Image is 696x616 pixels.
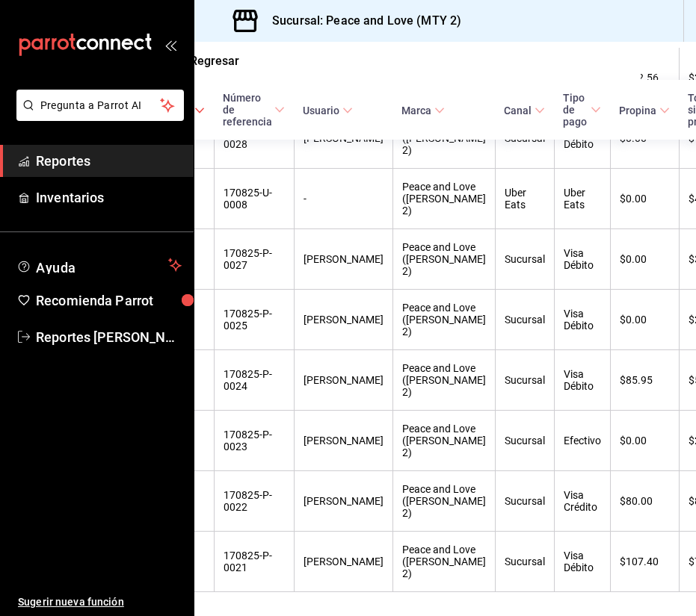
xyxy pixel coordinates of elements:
div: Peace and Love ([PERSON_NAME] 2) [402,302,486,337]
div: Peace and Love ([PERSON_NAME] 2) [402,423,486,458]
div: $80.00 [620,495,669,507]
div: Peace and Love ([PERSON_NAME] 2) [402,544,486,579]
span: Reportes [PERSON_NAME] [36,327,182,347]
div: Uber Eats [564,187,601,211]
div: $112.56 [620,72,669,84]
span: Propina [619,105,669,116]
span: Número de referencia [223,92,285,128]
div: Peace and Love ([PERSON_NAME] 2) [402,241,486,277]
span: Reportes [36,151,182,171]
div: Visa Débito [564,247,601,271]
span: Marca [401,105,444,116]
span: Usuario [303,105,352,116]
h3: Sucursal: Peace and Love (MTY 2) [260,12,461,30]
div: $0.00 [620,193,669,205]
div: 170825-P-0027 [224,247,285,271]
div: Sucursal [505,556,545,567]
span: Ayuda [36,256,162,274]
span: Recomienda Parrot [36,290,182,311]
div: Sucursal [505,253,545,265]
div: Peace and Love ([PERSON_NAME] 2) [402,362,486,398]
div: [PERSON_NAME] [304,435,384,447]
div: [PERSON_NAME] [304,314,384,326]
div: Visa Débito [564,368,601,392]
button: Regresar [163,54,239,68]
div: Efectivo [564,435,601,447]
span: Regresar [190,54,239,68]
div: - [304,193,384,205]
div: $0.00 [620,314,669,326]
span: Pregunta a Parrot AI [40,98,161,113]
div: [PERSON_NAME] [304,374,384,386]
div: Sucursal [505,314,545,326]
span: Tipo de pago [563,92,601,128]
div: [PERSON_NAME] [304,556,384,567]
span: Canal [504,105,544,116]
div: 170825-P-0025 [224,308,285,332]
div: $0.00 [620,435,669,447]
div: 170825-P-0024 [224,368,285,392]
div: Visa Crédito [564,489,601,513]
div: 170825-P-0021 [224,550,285,573]
button: open_drawer_menu [164,39,176,51]
div: Visa Débito [564,550,601,573]
div: Sucursal [505,435,545,447]
div: [PERSON_NAME] [304,495,384,507]
div: 170825-P-0022 [224,489,285,513]
a: Pregunta a Parrot AI [10,108,184,124]
div: 170825-U-0008 [224,187,285,211]
div: Visa Débito [564,308,601,332]
div: $85.95 [620,374,669,386]
div: Peace and Love ([PERSON_NAME] 2) [402,181,486,217]
div: Peace and Love ([PERSON_NAME] 2) [402,483,486,519]
div: $107.40 [620,556,669,567]
div: [PERSON_NAME] [304,253,384,265]
span: Sugerir nueva función [18,594,182,610]
div: Sucursal [505,374,545,386]
div: Uber Eats [505,187,545,211]
div: $0.00 [620,253,669,265]
button: Pregunta a Parrot AI [16,90,184,121]
span: Inventarios [36,187,182,208]
div: 170825-P-0023 [224,429,285,452]
div: Sucursal [505,495,545,507]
